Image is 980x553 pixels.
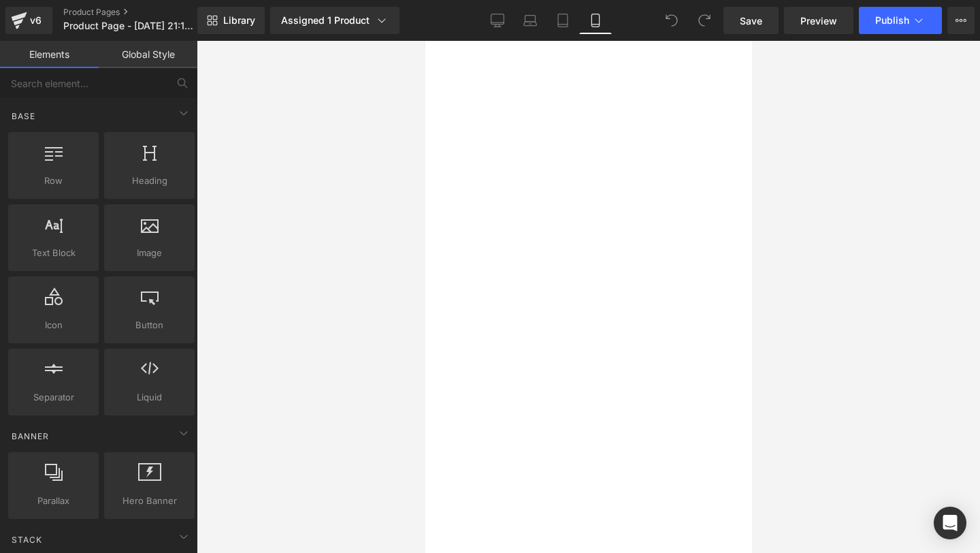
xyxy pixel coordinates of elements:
[5,7,52,34] a: v6
[108,494,191,508] span: Hero Banner
[514,7,546,34] a: Laptop
[12,174,95,188] span: Row
[859,7,942,34] button: Publish
[27,12,44,29] div: v6
[12,246,95,260] span: Text Block
[947,7,975,34] button: More
[12,390,95,405] span: Separator
[10,533,44,546] span: Stack
[691,7,718,34] button: Redo
[223,14,255,27] span: Library
[481,7,514,34] a: Desktop
[934,507,966,539] div: Open Intercom Messenger
[12,494,95,508] span: Parallax
[10,430,50,443] span: Banner
[784,7,853,34] a: Preview
[63,7,220,18] a: Product Pages
[108,174,191,188] span: Heading
[546,7,579,34] a: Tablet
[875,15,909,26] span: Publish
[197,7,265,34] a: New Library
[99,41,197,68] a: Global Style
[12,318,95,332] span: Icon
[108,318,191,332] span: Button
[281,14,389,27] div: Assigned 1 Product
[740,14,762,28] span: Save
[10,110,37,123] span: Base
[63,20,194,31] span: Product Page - [DATE] 21:18:06
[108,246,191,260] span: Image
[800,14,837,28] span: Preview
[579,7,612,34] a: Mobile
[658,7,685,34] button: Undo
[108,390,191,405] span: Liquid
